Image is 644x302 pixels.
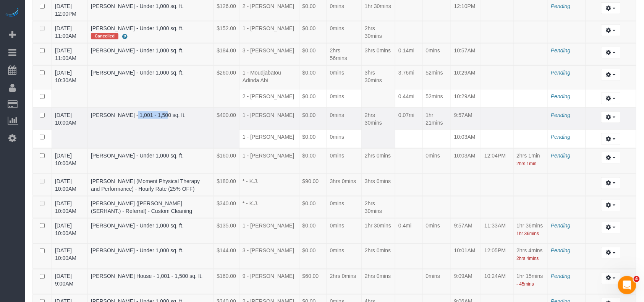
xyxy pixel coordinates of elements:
a: Pending [551,47,570,54]
td: Time Reported [513,43,548,65]
td: Booking [88,174,214,196]
td: Price [214,21,239,43]
td: Time Reported [513,148,548,174]
td: Earnings [299,65,327,89]
small: 1hr 36mins [517,231,539,236]
td: Travel Time [422,244,451,269]
a: [PERSON_NAME] - Under 1,000 sq. ft. [91,3,184,9]
td: Checked Out [481,269,513,295]
a: Pending [551,112,570,118]
td: Checked In [451,196,481,218]
td: Checked In [451,89,481,108]
a: Pending [551,134,570,140]
td: Checked Out [481,244,513,269]
a: [PERSON_NAME] House - 1,001 - 1,500 sq. ft. [91,273,203,279]
td: Time Credited [327,269,361,295]
td: Earnings [299,130,327,148]
td: Travel Time [422,148,451,174]
small: 2hrs 1min [517,161,537,166]
td: Earnings [299,244,327,269]
td: Time Reported [513,65,548,89]
a: [DATE] 12:00PM [55,3,76,17]
td: Checked Out [481,43,513,65]
td: Date [52,196,88,218]
td: Price [214,108,239,148]
a: [DATE] 10:00AM [55,200,76,214]
td: Time Credited [327,148,361,174]
td: Travel Time [422,130,451,148]
td: Travel Time [422,108,451,130]
td: Time Credited [327,89,361,108]
td: Checked Out [481,65,513,89]
td: Checked Out [481,21,513,43]
td: Distance [395,218,422,244]
td: Checked In [451,43,481,65]
td: Checked In [451,21,481,43]
td: Team [239,218,299,244]
td: Date [52,174,88,196]
td: Price [214,65,239,108]
td: Booking [88,148,214,174]
td: Distance [395,89,422,108]
a: Pending [551,153,570,159]
td: Team [239,269,299,295]
td: Price [214,43,239,65]
td: Booking [88,65,214,108]
a: [DATE] 10:00AM [55,222,76,236]
td: Date [52,65,88,108]
td: Status [548,89,586,108]
td: Distance [395,43,422,65]
td: Travel Time [422,89,451,108]
td: Time Credited [327,244,361,269]
td: Distance [395,196,422,218]
a: [DATE] 11:00AM [55,47,76,61]
td: Time Reported [513,21,548,43]
td: Earnings [299,196,327,218]
td: Travel Time [422,21,451,43]
small: 2hrs 4mins [517,256,539,261]
td: Team [239,89,299,108]
td: Est. Duration [362,218,395,244]
a: Automaid Logo [5,8,20,18]
td: Est. Duration [362,196,395,218]
td: Time Reported [513,174,548,196]
td: Earnings [299,174,327,196]
td: Date [52,43,88,65]
td: Travel Time [422,43,451,65]
td: Price [214,218,239,244]
td: Time Reported [513,196,548,218]
td: Time Reported [513,89,548,108]
td: Booking [88,218,214,244]
a: Pending [551,70,570,76]
td: Travel Time [422,174,451,196]
span: Cancelled [91,33,118,39]
td: Checked In [451,108,481,130]
td: Team [239,244,299,269]
td: Team [239,43,299,65]
td: Travel Time [422,218,451,244]
span: 4 [634,276,640,282]
td: Time Reported [513,108,548,130]
td: Price [214,196,239,218]
td: Est. Duration [362,21,395,43]
td: Date [52,21,88,43]
td: Date [52,218,88,244]
td: Time Credited [327,65,361,89]
td: Time Credited [327,218,361,244]
td: Checked In [451,244,481,269]
a: [PERSON_NAME] - Under 1,000 sq. ft. [91,222,184,229]
td: Status [548,65,586,89]
td: Distance [395,174,422,196]
td: Checked Out [481,196,513,218]
td: Price [214,244,239,269]
td: Est. Duration [362,43,395,65]
td: Distance [395,244,422,269]
td: Price [214,174,239,196]
td: Est. Duration [362,108,395,148]
td: Earnings [299,269,327,295]
td: Price [214,148,239,174]
td: Est. Duration [362,148,395,174]
td: Date [52,108,88,148]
